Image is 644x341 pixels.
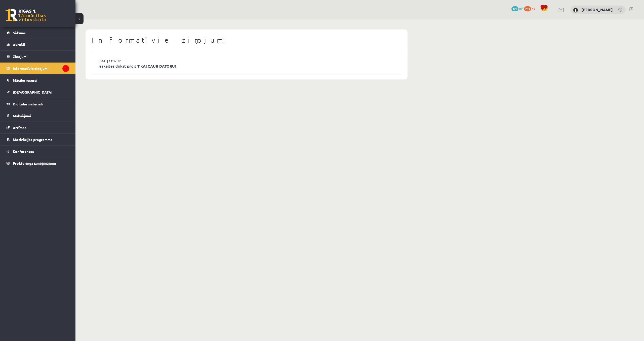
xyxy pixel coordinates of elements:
span: Motivācijas programma [13,137,53,142]
span: Aktuāli [13,42,25,47]
a: 129 mP [511,6,523,10]
a: [PERSON_NAME] [581,7,613,12]
a: [DATE] 11:32:12 [98,59,136,64]
img: Gustavs Gudonis [573,8,578,13]
a: Motivācijas programma [7,134,69,145]
a: Ieskaites drīkst pildīt TIKAI CAUR DATORU! [98,63,395,69]
a: Aktuāli [7,39,69,50]
i: 1 [62,65,69,72]
span: Sākums [13,31,26,35]
a: Mācību resursi [7,74,69,86]
a: Digitālie materiāli [7,98,69,110]
span: Mācību resursi [13,78,37,82]
a: Rīgas 1. Tālmācības vidusskola [6,9,46,21]
legend: Maksājumi [13,110,69,122]
h1: Informatīvie ziņojumi [92,36,401,44]
a: [DEMOGRAPHIC_DATA] [7,86,69,98]
a: Atzīmes [7,122,69,133]
legend: Ziņojumi [13,51,69,62]
span: xp [532,6,535,10]
span: 283 [524,6,531,11]
a: Konferences [7,146,69,157]
span: [DEMOGRAPHIC_DATA] [13,90,52,94]
a: Ziņojumi [7,51,69,62]
span: 129 [511,6,518,11]
a: 283 xp [524,6,538,10]
a: Sākums [7,27,69,39]
a: Maksājumi [7,110,69,122]
span: mP [519,6,523,10]
span: Digitālie materiāli [13,102,43,106]
legend: Informatīvie ziņojumi [13,63,69,74]
span: Konferences [13,149,34,154]
a: Informatīvie ziņojumi1 [7,63,69,74]
a: Proktoringa izmēģinājums [7,157,69,169]
span: Atzīmes [13,125,26,130]
span: Proktoringa izmēģinājums [13,161,57,165]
